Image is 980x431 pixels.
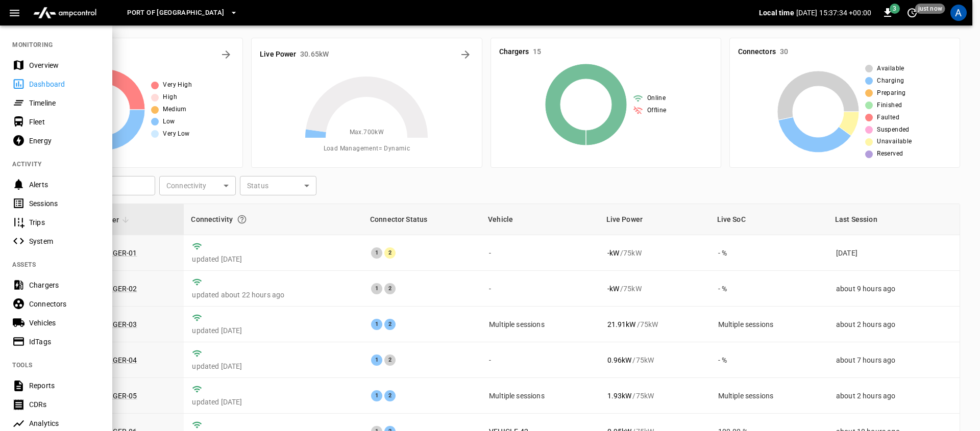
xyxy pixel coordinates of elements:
div: Vehicles [29,318,100,328]
div: Analytics [29,418,100,428]
button: set refresh interval [904,5,920,21]
span: 3 [890,4,900,14]
img: ampcontrol.io logo [29,3,101,22]
p: Local time [759,8,794,18]
div: profile-icon [950,5,967,21]
div: Sessions [29,198,100,209]
span: just now [915,4,945,14]
div: Chargers [29,280,100,290]
span: Port of [GEOGRAPHIC_DATA] [127,7,224,19]
div: Reports [29,381,100,391]
div: Timeline [29,98,100,108]
div: Overview [29,60,100,70]
div: Energy [29,136,100,146]
div: Fleet [29,117,100,127]
div: Trips [29,217,100,227]
div: IdTags [29,337,100,347]
div: Dashboard [29,79,100,89]
div: CDRs [29,399,100,410]
p: [DATE] 15:37:34 +00:00 [796,8,871,18]
div: Connectors [29,299,100,309]
div: System [29,236,100,246]
div: Alerts [29,180,100,190]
